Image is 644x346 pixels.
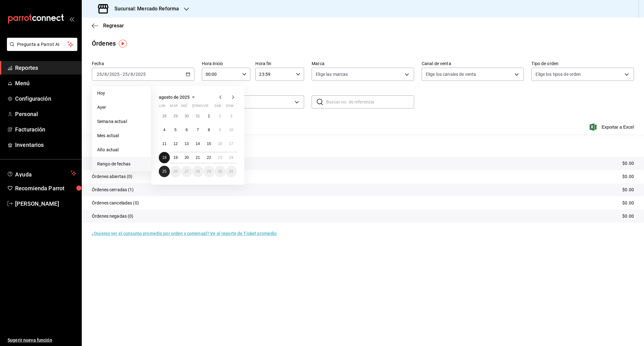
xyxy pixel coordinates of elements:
[185,169,189,174] abbr: 27 de agosto de 2025
[531,61,634,66] label: Tipo de orden
[159,110,170,122] button: 28 de julio de 2025
[109,5,179,13] h3: Sucursal: Mercado Reforma
[591,123,634,131] button: Exportar a Excel
[192,124,203,136] button: 7 de agosto de 2025
[312,61,414,66] label: Marca
[219,114,221,118] abbr: 2 de agosto de 2025
[159,138,170,149] button: 11 de agosto de 2025
[109,72,120,77] input: ----
[175,128,177,132] abbr: 5 de agosto de 2025
[92,39,116,48] div: Órdenes
[196,114,200,118] abbr: 31 de julio de 2025
[226,124,237,136] button: 10 de agosto de 2025
[622,213,634,220] p: $0.00
[15,125,76,134] span: Facturación
[226,138,237,149] button: 17 de agosto de 2025
[226,110,237,122] button: 3 de agosto de 2025
[536,71,581,77] span: Elige los tipos de orden
[214,104,221,110] abbr: sábado
[185,155,189,160] abbr: 20 de agosto de 2025
[170,110,181,122] button: 29 de julio de 2025
[107,72,109,77] span: /
[162,169,166,174] abbr: 25 de agosto de 2025
[622,200,634,206] p: $0.00
[622,187,634,193] p: $0.00
[122,72,128,77] input: --
[229,142,233,146] abbr: 17 de agosto de 2025
[97,104,146,111] span: Ayer
[622,173,634,180] p: $0.00
[196,155,200,160] abbr: 21 de agosto de 2025
[103,23,124,29] span: Regresar
[92,187,134,193] p: Órdenes cerradas (1)
[218,155,222,160] abbr: 23 de agosto de 2025
[15,199,76,208] span: [PERSON_NAME]
[128,72,130,77] span: /
[203,166,214,177] button: 29 de agosto de 2025
[97,161,146,167] span: Rango de fechas
[214,124,225,136] button: 9 de agosto de 2025
[8,337,76,343] span: Sugerir nueva función
[173,114,177,118] abbr: 29 de julio de 2025
[92,23,124,29] button: Regresar
[159,93,197,101] button: agosto de 2025
[15,64,76,72] span: Reportes
[197,128,199,132] abbr: 7 de agosto de 2025
[15,170,68,177] span: Ayuda
[15,141,76,149] span: Inventarios
[163,128,165,132] abbr: 4 de agosto de 2025
[229,155,233,160] abbr: 24 de agosto de 2025
[214,138,225,149] button: 16 de agosto de 2025
[92,200,139,206] p: Órdenes canceladas (0)
[173,155,177,160] abbr: 19 de agosto de 2025
[203,152,214,163] button: 22 de agosto de 2025
[192,166,203,177] button: 28 de agosto de 2025
[207,142,211,146] abbr: 15 de agosto de 2025
[229,169,233,174] abbr: 31 de agosto de 2025
[104,72,107,77] input: --
[230,114,232,118] abbr: 3 de agosto de 2025
[120,72,122,77] span: -
[159,104,165,110] abbr: lunes
[173,142,177,146] abbr: 12 de agosto de 2025
[203,138,214,149] button: 15 de agosto de 2025
[92,142,634,149] p: Resumen
[214,152,225,163] button: 23 de agosto de 2025
[130,72,133,77] input: --
[226,152,237,163] button: 24 de agosto de 2025
[170,166,181,177] button: 26 de agosto de 2025
[207,169,211,174] abbr: 29 de agosto de 2025
[97,118,146,125] span: Semana actual
[159,124,170,136] button: 4 de agosto de 2025
[196,169,200,174] abbr: 28 de agosto de 2025
[173,169,177,174] abbr: 26 de agosto de 2025
[192,104,229,110] abbr: jueves
[196,142,200,146] abbr: 14 de agosto de 2025
[202,61,251,66] label: Hora inicio
[97,147,146,153] span: Año actual
[192,110,203,122] button: 31 de julio de 2025
[92,61,194,66] label: Fecha
[218,142,222,146] abbr: 16 de agosto de 2025
[426,71,476,77] span: Elige los canales de venta
[92,173,133,180] p: Órdenes abiertas (0)
[159,95,190,100] span: agosto de 2025
[15,79,76,87] span: Menú
[622,160,634,167] p: $0.00
[192,152,203,163] button: 21 de agosto de 2025
[186,128,188,132] abbr: 6 de agosto de 2025
[162,114,166,118] abbr: 28 de julio de 2025
[181,110,192,122] button: 30 de julio de 2025
[135,72,146,77] input: ----
[159,166,170,177] button: 25 de agosto de 2025
[97,90,146,97] span: Hoy
[4,46,77,52] a: Pregunta a Parrot AI
[422,61,524,66] label: Canal de venta
[170,152,181,163] button: 19 de agosto de 2025
[15,110,76,118] span: Personal
[208,114,210,118] abbr: 1 de agosto de 2025
[326,96,414,108] input: Buscar no. de referencia
[203,110,214,122] button: 1 de agosto de 2025
[15,184,76,193] span: Recomienda Parrot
